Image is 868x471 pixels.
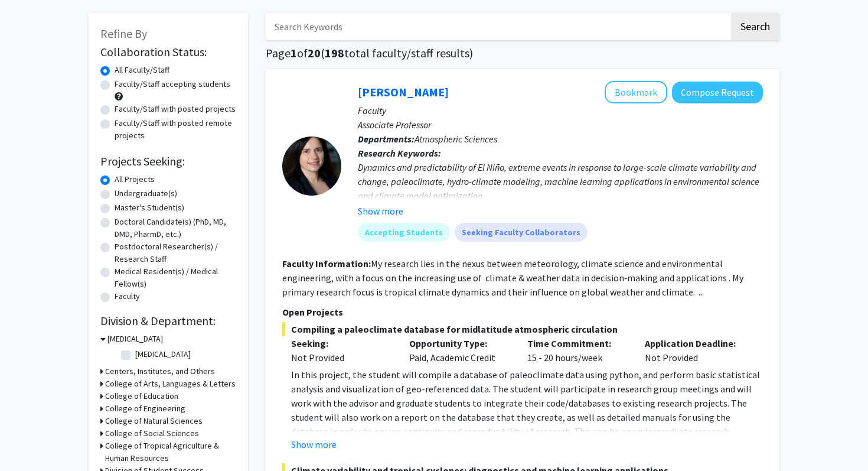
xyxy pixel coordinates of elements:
[358,204,403,218] button: Show more
[115,103,236,115] label: Faculty/Staff with posted projects
[291,437,337,451] button: Show more
[105,402,185,415] h3: College of Engineering
[107,333,163,345] h3: [MEDICAL_DATA]
[105,365,215,378] h3: Centers, Institutes, and Others
[115,78,230,90] label: Faculty/Staff accepting students
[358,160,763,203] div: Dynamics and predictability of El Niño, extreme events in response to large-scale climate variabi...
[282,322,763,336] span: Compiling a paleoclimate database for midlatitude atmospheric circulation
[115,290,140,303] label: Faculty
[282,258,743,298] fg-read-more: My research lies in the nexus between meteorology, climate science and environmental engineering,...
[100,26,147,41] span: Refine By
[115,216,236,241] label: Doctoral Candidate(s) (PhD, MD, DMD, PharmD, etc.)
[358,147,441,159] b: Research Keywords:
[115,117,236,142] label: Faculty/Staff with posted remote projects
[282,258,371,269] b: Faculty Information:
[266,46,779,60] h1: Page of ( total faculty/staff results)
[325,46,344,60] span: 198
[282,305,763,319] p: Open Projects
[358,118,763,132] p: Associate Professor
[291,350,391,365] div: Not Provided
[527,336,628,350] p: Time Commitment:
[9,418,50,462] iframe: Chat
[115,202,184,214] label: Master's Student(s)
[115,265,236,290] label: Medical Resident(s) / Medical Fellow(s)
[105,427,199,440] h3: College of Social Sciences
[105,378,236,390] h3: College of Arts, Languages & Letters
[358,103,763,118] p: Faculty
[358,223,450,242] mat-chip: Accepting Students
[358,85,449,99] a: [PERSON_NAME]
[636,336,754,365] div: Not Provided
[605,81,667,103] button: Add Christina Karamperidou to Bookmarks
[135,348,191,360] label: [MEDICAL_DATA]
[400,336,518,365] div: Paid, Academic Credit
[455,223,588,242] mat-chip: Seeking Faculty Collaborators
[115,241,236,265] label: Postdoctoral Researcher(s) / Research Staff
[105,390,178,402] h3: College of Education
[266,13,729,40] input: Search Keywords
[358,133,415,145] b: Departments:
[105,415,203,427] h3: College of Natural Sciences
[115,64,169,76] label: All Faculty/Staff
[291,369,760,451] span: In this project, the student will compile a database of paleoclimate data using python, and perfo...
[291,336,391,350] p: Seeking:
[100,314,236,328] h2: Division & Department:
[100,45,236,59] h2: Collaboration Status:
[518,336,637,365] div: 15 - 20 hours/week
[105,440,236,464] h3: College of Tropical Agriculture & Human Resources
[672,82,763,103] button: Compose Request to Christina Karamperidou
[308,46,321,60] span: 20
[409,336,510,350] p: Opportunity Type:
[291,46,297,60] span: 1
[645,336,745,350] p: Application Deadline:
[731,13,779,40] button: Search
[100,154,236,168] h2: Projects Seeking:
[415,133,497,145] span: Atmospheric Sciences
[115,187,177,200] label: Undergraduate(s)
[115,173,155,186] label: All Projects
